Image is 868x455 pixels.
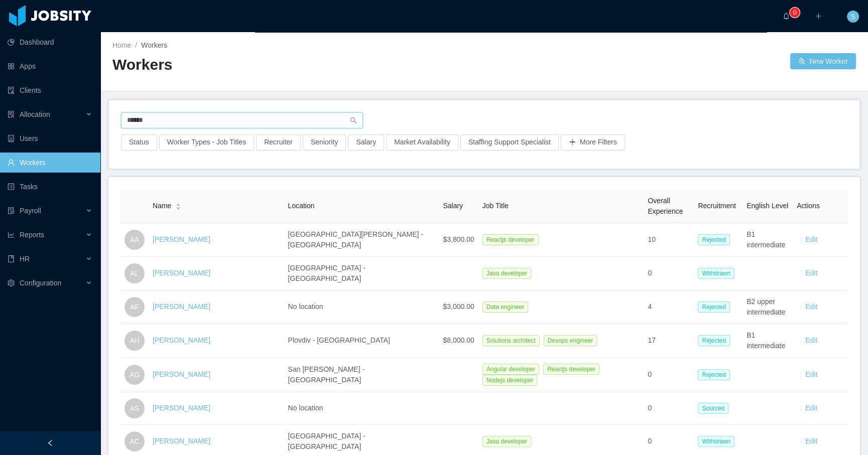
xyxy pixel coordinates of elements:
a: Home [112,41,131,49]
td: Plovdiv - [GEOGRAPHIC_DATA] [284,324,439,358]
a: Edit [805,404,817,412]
span: HR [20,255,30,263]
a: Edit [805,302,817,311]
a: [PERSON_NAME] [153,336,210,344]
span: AS [130,398,140,418]
span: AF [130,297,139,317]
i: icon: plus [815,13,822,20]
span: AH [130,331,139,351]
span: $3,800.00 [443,235,474,243]
a: [PERSON_NAME] [153,302,210,311]
button: Status [121,134,157,150]
a: icon: auditClients [8,80,92,100]
span: Withdrawn [698,436,734,447]
span: Angular developer [482,364,539,375]
span: Java developer [482,268,531,279]
td: B1 intermediate [742,223,793,257]
button: Seniority [303,134,346,150]
h2: Workers [112,55,484,75]
a: Edit [805,269,817,277]
i: icon: book [8,255,15,262]
a: [PERSON_NAME] [153,235,210,243]
span: Allocation [20,110,50,118]
i: icon: solution [8,111,15,118]
span: Configuration [20,279,61,287]
span: Payroll [20,207,41,215]
span: Devops engineer [544,335,597,346]
button: Staffing Support Specialist [460,134,559,150]
button: icon: usergroup-addNew Worker [790,53,856,69]
td: No location [284,290,439,324]
a: Rejected [698,235,733,243]
a: icon: robotUsers [8,128,92,148]
td: B2 upper intermediate [742,290,793,324]
a: [PERSON_NAME] [153,404,210,412]
span: Nodejs developer [482,375,537,386]
a: Sourced [698,404,732,412]
span: Data engineer [482,301,528,313]
i: icon: search [350,117,357,124]
i: icon: file-protect [8,207,15,214]
span: AL [130,263,139,283]
span: Rejected [698,369,729,380]
a: [PERSON_NAME] [153,437,210,445]
a: Edit [805,336,817,344]
a: icon: userWorkers [8,153,92,173]
button: Market Availability [386,134,458,150]
span: Location [288,202,315,210]
button: icon: plusMore Filters [561,134,625,150]
td: 0 [644,257,694,290]
td: [GEOGRAPHIC_DATA] - [GEOGRAPHIC_DATA] [284,257,439,290]
span: Recruitment [698,202,735,210]
td: 0 [644,358,694,392]
a: Rejected [698,302,733,311]
span: Rejected [698,335,729,346]
span: $8,000.00 [443,336,474,344]
div: Sort [175,202,181,209]
span: Rejected [698,301,729,313]
td: B1 intermediate [742,324,793,358]
i: icon: bell [783,13,790,20]
a: Edit [805,235,817,243]
td: 10 [644,223,694,257]
span: Name [153,201,171,211]
span: Job Title [482,202,509,210]
i: icon: caret-down [176,206,181,209]
span: Sourced [698,403,728,414]
a: Rejected [698,336,733,344]
span: Salary [443,202,463,210]
a: [PERSON_NAME] [153,370,210,378]
i: icon: caret-up [176,202,181,205]
a: Rejected [698,370,733,378]
span: AC [130,431,139,451]
a: icon: profileTasks [8,177,92,197]
span: Reactjs developer [543,364,599,375]
span: Workers [141,41,167,49]
sup: 0 [790,8,800,18]
span: Solutions architect [482,335,540,346]
td: 17 [644,324,694,358]
td: No location [284,392,439,425]
i: icon: line-chart [8,231,15,238]
button: Worker Types - Job Titles [159,134,254,150]
a: Edit [805,370,817,378]
button: Salary [348,134,384,150]
td: [GEOGRAPHIC_DATA][PERSON_NAME] - [GEOGRAPHIC_DATA] [284,223,439,257]
span: Java developer [482,436,531,447]
a: Edit [805,437,817,445]
span: Withdrawn [698,268,734,279]
a: Withdrawn [698,269,738,277]
button: Recruiter [256,134,301,150]
span: / [135,41,137,49]
span: AG [130,365,140,385]
span: $3,000.00 [443,302,474,311]
span: English Level [747,202,788,210]
span: Overall Experience [648,197,683,215]
td: 0 [644,392,694,425]
a: [PERSON_NAME] [153,269,210,277]
i: icon: setting [8,279,15,286]
a: icon: appstoreApps [8,56,92,76]
span: Reactjs developer [482,234,539,245]
a: icon: pie-chartDashboard [8,32,92,52]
